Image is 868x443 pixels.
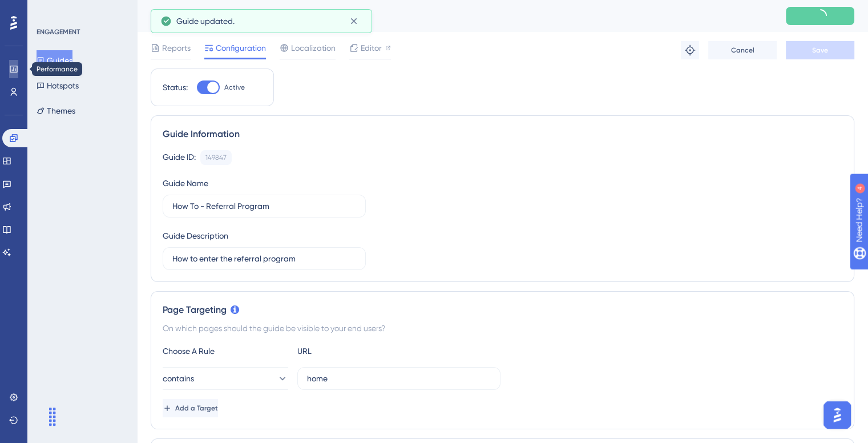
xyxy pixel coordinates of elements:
[731,46,754,55] span: Cancel
[163,367,288,390] button: contains
[205,153,227,162] div: 149847
[163,321,842,335] div: On which pages should the guide be visible to your end users?
[175,404,218,413] span: Add a Target
[172,252,356,265] input: Type your Guide’s Description here
[163,344,288,358] div: Choose A Rule
[163,303,842,317] div: Page Targeting
[708,41,777,59] button: Cancel
[172,200,356,212] input: Type your Guide’s Name here
[162,41,191,55] span: Reports
[43,400,62,434] div: Drag
[151,8,757,24] div: How To - Referral Program
[176,14,235,28] span: Guide updated.
[361,41,382,55] span: Editor
[163,399,218,417] button: Add a Target
[37,75,79,96] button: Hotspots
[163,150,196,165] div: Guide ID:
[291,41,336,55] span: Localization
[786,41,854,59] button: Save
[79,6,83,15] div: 4
[163,80,188,94] div: Status:
[27,3,71,17] span: Need Help?
[820,398,854,432] iframe: UserGuiding AI Assistant Launcher
[297,344,423,358] div: URL
[216,41,266,55] span: Configuration
[37,27,80,37] div: ENGAGEMENT
[37,50,72,71] button: Guides
[37,100,75,121] button: Themes
[163,127,842,141] div: Guide Information
[307,372,491,385] input: yourwebsite.com/path
[163,372,194,385] span: contains
[163,229,228,243] div: Guide Description
[224,83,245,92] span: Active
[163,176,208,190] div: Guide Name
[812,46,828,55] span: Save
